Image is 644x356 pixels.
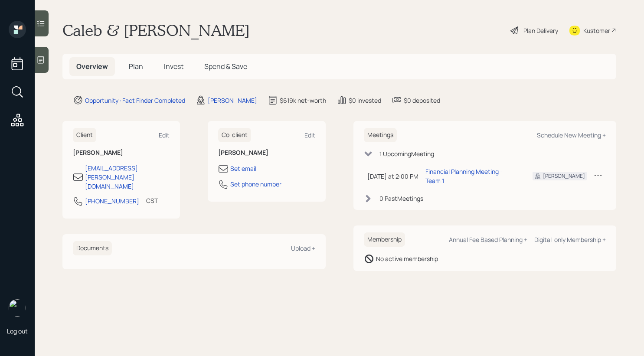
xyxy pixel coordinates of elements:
h6: [PERSON_NAME] [218,149,315,157]
div: 1 Upcoming Meeting [379,149,434,158]
span: Plan [129,62,143,71]
h6: Co-client [218,128,251,142]
div: Log out [7,327,28,335]
div: Plan Delivery [523,26,558,35]
h6: Client [73,128,96,142]
h1: Caleb & [PERSON_NAME] [62,21,250,40]
div: $619k net-worth [280,96,326,105]
div: [DATE] at 2:00 PM [367,172,418,181]
div: Financial Planning Meeting - Team 1 [425,167,519,185]
div: [PERSON_NAME] [208,96,257,105]
img: retirable_logo.png [9,299,26,317]
div: Kustomer [583,26,610,35]
h6: Membership [364,232,405,247]
div: [PHONE_NUMBER] [85,196,139,206]
div: Edit [304,131,315,139]
div: [EMAIL_ADDRESS][PERSON_NAME][DOMAIN_NAME] [85,163,170,191]
div: Set email [230,164,256,173]
h6: [PERSON_NAME] [73,149,170,157]
div: 0 Past Meeting s [379,194,423,203]
div: Edit [159,131,170,139]
span: Overview [76,62,108,71]
h6: Documents [73,241,112,255]
div: Digital-only Membership + [534,235,606,244]
div: CST [146,196,158,205]
span: Invest [164,62,183,71]
div: Annual Fee Based Planning + [449,235,527,244]
div: $0 deposited [404,96,440,105]
span: Spend & Save [204,62,247,71]
div: $0 invested [349,96,381,105]
div: Schedule New Meeting + [537,131,606,139]
div: Set phone number [230,180,281,189]
div: No active membership [376,254,438,263]
h6: Meetings [364,128,397,142]
div: Upload + [291,244,315,252]
div: Opportunity · Fact Finder Completed [85,96,185,105]
div: [PERSON_NAME] [543,172,585,180]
